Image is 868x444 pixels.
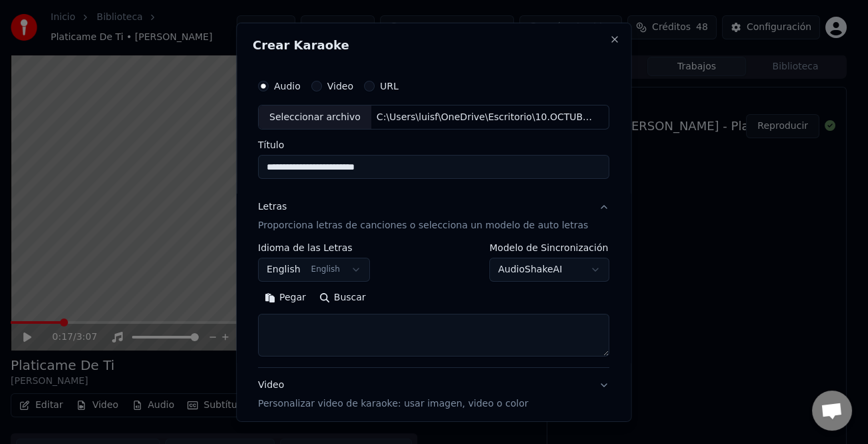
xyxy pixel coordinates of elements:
div: Video [258,379,528,411]
button: Pegar [258,287,313,308]
label: Idioma de las Letras [258,243,370,252]
div: C:\Users\luisf\OneDrive\Escritorio\10.OCTUBRE LUISFER 2026\La Chancla - [PERSON_NAME]\La Chancla ... [371,110,598,124]
button: Buscar [313,287,373,308]
label: URL [380,81,399,90]
label: Título [258,140,609,150]
div: Seleccionar archivo [259,105,371,129]
h2: Crear Karaoke [253,39,615,51]
p: Personalizar video de karaoke: usar imagen, video o color [258,397,528,411]
button: LetrasProporciona letras de canciones o selecciona un modelo de auto letras [258,190,609,243]
button: VideoPersonalizar video de karaoke: usar imagen, video o color [258,368,609,421]
label: Audio [274,81,301,90]
div: Letras [258,200,287,214]
p: Proporciona letras de canciones o selecciona un modelo de auto letras [258,219,588,232]
div: LetrasProporciona letras de canciones o selecciona un modelo de auto letras [258,243,609,367]
label: Modelo de Sincronización [490,243,610,252]
label: Video [327,81,353,90]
